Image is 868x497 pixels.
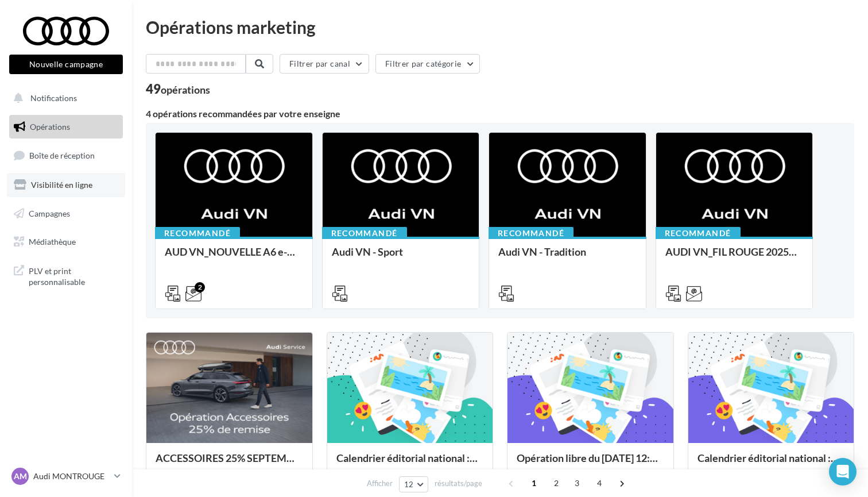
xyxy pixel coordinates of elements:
div: Recommandé [656,227,741,240]
button: 12 [399,476,428,492]
div: Calendrier éditorial national : semaine du 25.08 au 31.08 [697,452,845,475]
div: AUD VN_NOUVELLE A6 e-tron [165,246,303,269]
a: Visibilité en ligne [7,173,125,197]
span: 4 [590,474,609,492]
div: 4 opérations recommandées par votre enseigne [146,109,854,118]
p: Audi MONTROUGE [33,471,110,482]
a: Médiathèque [7,230,125,254]
div: AUDI VN_FIL ROUGE 2025 - A1, Q2, Q3, Q5 et Q4 e-tron [665,246,804,269]
div: 2 [195,282,205,292]
span: PLV et print personnalisable [29,263,118,288]
span: Notifications [30,93,77,103]
span: 1 [525,474,543,492]
div: Recommandé [155,227,240,240]
a: Opérations [7,115,125,139]
span: 3 [568,474,586,492]
div: Recommandé [322,227,407,240]
span: Campagnes [29,208,70,218]
button: Filtrer par catégorie [375,54,480,74]
span: 2 [547,474,565,492]
span: 12 [404,480,414,489]
a: Campagnes [7,202,125,226]
div: Audi VN - Tradition [498,246,637,269]
div: Open Intercom Messenger [829,458,857,486]
div: Calendrier éditorial national : du 02.09 au 08.09 [336,452,484,475]
span: Afficher [367,478,393,489]
a: PLV et print personnalisable [7,259,125,292]
span: Boîte de réception [29,151,95,160]
div: Opérations marketing [146,18,854,36]
span: résultats/page [435,478,482,489]
a: AM Audi MONTROUGE [9,465,123,487]
span: Visibilité en ligne [31,180,92,190]
button: Notifications [7,86,121,110]
div: opérations [161,84,210,95]
div: Opération libre du [DATE] 12:06 [517,452,664,475]
span: Médiathèque [29,237,76,246]
div: ACCESSOIRES 25% SEPTEMBRE - AUDI SERVICE [156,452,303,475]
button: Nouvelle campagne [9,55,123,74]
div: 49 [146,83,210,95]
span: AM [14,471,27,482]
div: Recommandé [489,227,573,240]
span: Opérations [30,122,70,132]
div: Audi VN - Sport [332,246,470,269]
button: Filtrer par canal [280,54,369,74]
a: Boîte de réception [7,143,125,168]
